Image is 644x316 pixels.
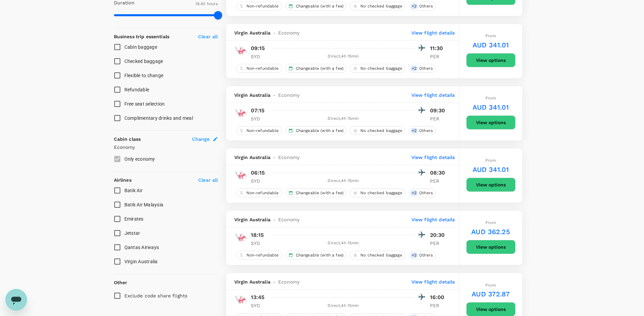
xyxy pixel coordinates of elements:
[350,188,405,197] div: No checked baggage
[236,251,282,259] div: Non-refundable
[114,279,127,286] p: Other
[411,154,455,161] p: View flight details
[409,251,436,259] div: +2Others
[350,126,405,135] div: No checked baggage
[124,156,155,162] span: Only economy
[416,3,435,9] span: Others
[410,3,418,9] span: + 2
[350,64,405,73] div: No checked baggage
[416,252,435,258] span: Others
[358,252,405,258] span: No checked baggage
[473,102,509,113] h6: AUD 341.01
[124,245,159,250] span: Qantas Airways
[251,240,268,247] p: SYD
[234,278,270,285] span: Virgin Australia
[114,144,218,151] p: Economy
[234,168,248,182] img: VA
[410,66,418,71] span: + 2
[236,188,282,197] div: Non-refundable
[410,190,418,196] span: + 2
[350,251,405,259] div: No checked baggage
[285,64,347,73] div: Changeable (with a fee)
[124,292,188,299] p: Exclude code share flights
[430,53,447,60] p: PER
[293,128,346,134] span: Changeable (with a fee)
[410,252,418,258] span: + 2
[409,2,436,10] div: +2Others
[124,230,140,236] span: Jetstar
[409,126,436,135] div: +2Others
[278,278,300,285] span: Economy
[430,107,447,115] p: 09:30
[485,220,496,225] span: From
[272,240,415,247] div: Direct , 4h 15min
[244,66,282,71] span: Non-refundable
[409,64,436,73] div: +2Others
[466,53,516,67] button: View options
[124,115,193,121] span: Complimentary drinks and meal
[278,29,300,36] span: Economy
[270,92,278,98] span: -
[293,66,346,71] span: Changeable (with a fee)
[471,226,510,237] h6: AUD 362.25
[251,53,268,60] p: SYD
[234,44,248,58] img: VA
[251,293,265,301] p: 13:45
[411,92,455,98] p: View flight details
[416,190,435,196] span: Others
[114,34,170,39] strong: Business trip essentials
[358,3,405,9] span: No checked baggage
[358,66,405,71] span: No checked baggage
[430,169,447,177] p: 08:30
[236,2,282,10] div: Non-refundable
[124,188,143,193] span: Batik Air
[236,64,282,73] div: Non-refundable
[416,128,435,134] span: Others
[293,190,346,196] span: Changeable (with a fee)
[124,73,164,78] span: Flexible to change
[272,302,415,309] div: Direct , 4h 15min
[124,259,158,264] span: Virgin Australia
[411,216,455,223] p: View flight details
[466,115,516,130] button: View options
[244,252,282,258] span: Non-refundable
[234,216,270,223] span: Virgin Australia
[411,278,455,285] p: View flight details
[234,92,270,98] span: Virgin Australia
[124,87,149,92] span: Refundable
[114,177,132,183] strong: Airlines
[234,29,270,36] span: Virgin Australia
[278,216,300,223] span: Economy
[409,188,436,197] div: +2Others
[416,66,435,71] span: Others
[244,128,282,134] span: Non-refundable
[198,33,218,40] p: Clear all
[485,96,496,100] span: From
[278,154,300,161] span: Economy
[195,1,218,6] span: 16.40 hours
[358,128,405,134] span: No checked baggage
[430,178,447,184] p: PER
[293,252,346,258] span: Changeable (with a fee)
[251,178,268,184] p: SYD
[251,231,264,239] p: 18:15
[244,3,282,9] span: Non-refundable
[124,59,163,64] span: Checked baggage
[198,177,218,183] p: Clear all
[485,33,496,38] span: From
[430,115,447,122] p: PER
[430,240,447,247] p: PER
[124,101,165,107] span: Free seat selection
[285,251,347,259] div: Changeable (with a fee)
[124,216,144,222] span: Emirates
[5,289,27,311] iframe: Button to launch messaging window
[285,126,347,135] div: Changeable (with a fee)
[270,154,278,161] span: -
[124,202,164,207] span: Batik Air Malaysia
[430,293,447,301] p: 16:00
[251,302,268,309] p: SYD
[124,44,157,50] span: Cabin baggage
[272,178,415,184] div: Direct , 4h 15min
[430,302,447,309] p: PER
[114,136,141,142] strong: Cabin class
